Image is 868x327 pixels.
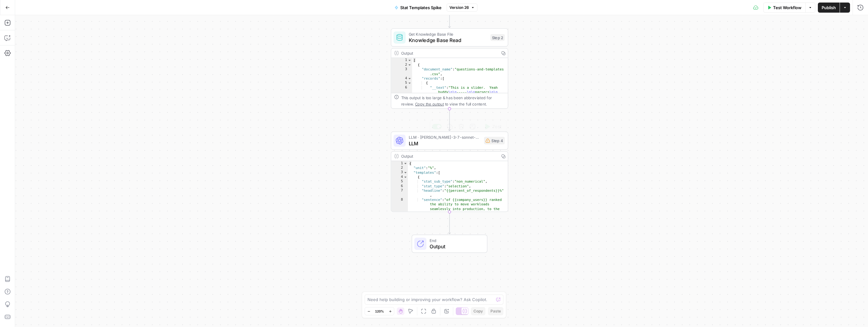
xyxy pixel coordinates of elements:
g: Edge from start to step_2 [449,5,451,27]
div: 6 [391,85,412,126]
div: Step 4 [484,137,505,144]
div: 2 [391,63,412,67]
div: Get Knowledge Base FileKnowledge Base ReadStep 2Output[ { "document_name":"questions-and-template... [391,28,508,109]
div: 7 [391,188,408,197]
span: Publish [822,4,836,11]
span: 120% [375,309,384,314]
span: Test [492,123,501,130]
span: Stat Templates Spike [400,4,442,11]
span: LLM · [PERSON_NAME]-3-7-sonnet-20250219 [409,134,481,140]
span: Toggle code folding, rows 2 through 1686 [408,63,412,67]
g: Edge from step_4 to end [449,212,451,234]
div: 2 [391,166,408,170]
div: 1 [391,58,412,63]
div: 5 [391,81,412,85]
div: LLM · [PERSON_NAME]-3-7-sonnet-20250219LLMStep 4TestOutput{ "unit":"%", "templates":[ { "stat_sub... [391,131,508,212]
div: EndOutput [391,235,508,253]
div: 3 [391,67,412,76]
span: Toggle code folding, rows 4 through 9 [403,175,408,179]
span: Copy [473,308,483,314]
button: Copy [471,307,485,315]
button: Paste [488,307,503,315]
div: 4 [391,76,412,81]
div: 1 [391,161,408,166]
div: 3 [391,170,408,175]
span: Toggle code folding, rows 1 through 23 [403,161,408,166]
div: 5 [391,179,408,184]
span: Version 26 [449,5,469,10]
div: 4 [391,175,408,179]
span: Toggle code folding, rows 3 through 22 [403,170,408,175]
div: 8 [391,197,408,220]
button: Test Workflow [763,3,805,13]
span: Get Knowledge Base File [409,31,488,37]
button: Version 26 [447,3,478,12]
div: Step 2 [490,34,505,41]
span: LLM [409,140,481,147]
div: Output [401,153,496,159]
div: This output is too large & has been abbreviated for review. to view the full content. [401,95,505,107]
div: Output [401,50,496,56]
span: Toggle code folding, rows 5 through 14 [408,81,412,85]
span: Copy the output [415,102,444,106]
div: 6 [391,184,408,188]
span: Toggle code folding, rows 4 through 1685 [408,76,412,81]
span: Knowledge Base Read [409,36,488,44]
span: Paste [490,308,501,314]
button: Publish [818,3,840,13]
span: End [430,237,481,243]
span: Toggle code folding, rows 1 through 1687 [408,58,412,63]
span: Test Workflow [773,4,801,11]
button: Stat Templates Spike [391,3,445,13]
span: Output [430,243,481,250]
button: Test [481,122,504,131]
